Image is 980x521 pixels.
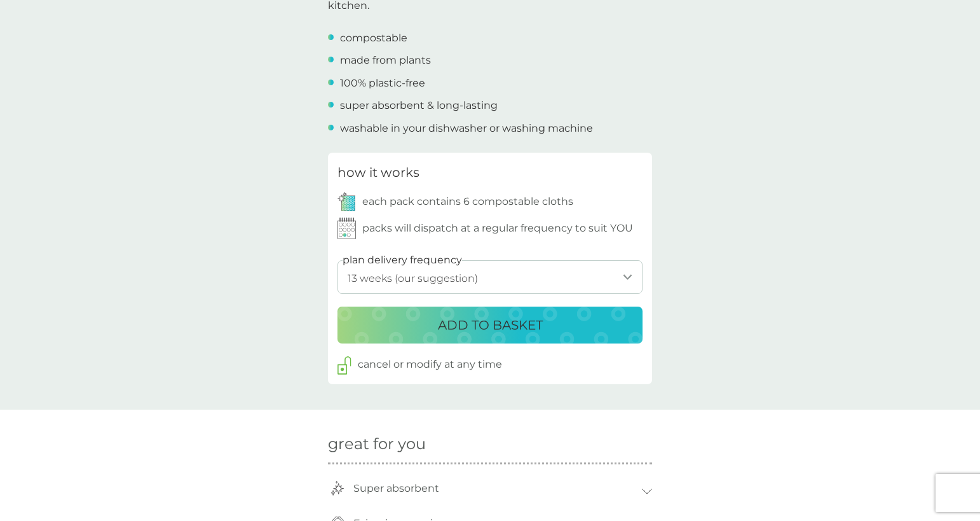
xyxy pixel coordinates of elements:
label: plan delivery frequency [343,252,462,268]
p: super absorbent & long-lasting [340,97,498,114]
p: compostable [340,30,407,46]
p: ADD TO BASKET [438,315,543,335]
p: made from plants [340,52,431,69]
p: washable in your dishwasher or washing machine [340,120,593,137]
button: ADD TO BASKET [337,307,643,344]
img: trophey-icon.svg [330,481,345,496]
p: Super absorbent [347,474,446,503]
p: each pack contains 6 compostable cloths [362,193,573,210]
p: cancel or modify at any time [358,356,502,373]
h2: great for you [328,435,652,454]
h3: how it works [337,162,419,183]
p: packs will dispatch at a regular frequency to suit YOU [362,220,633,237]
p: 100% plastic-free [340,75,425,92]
